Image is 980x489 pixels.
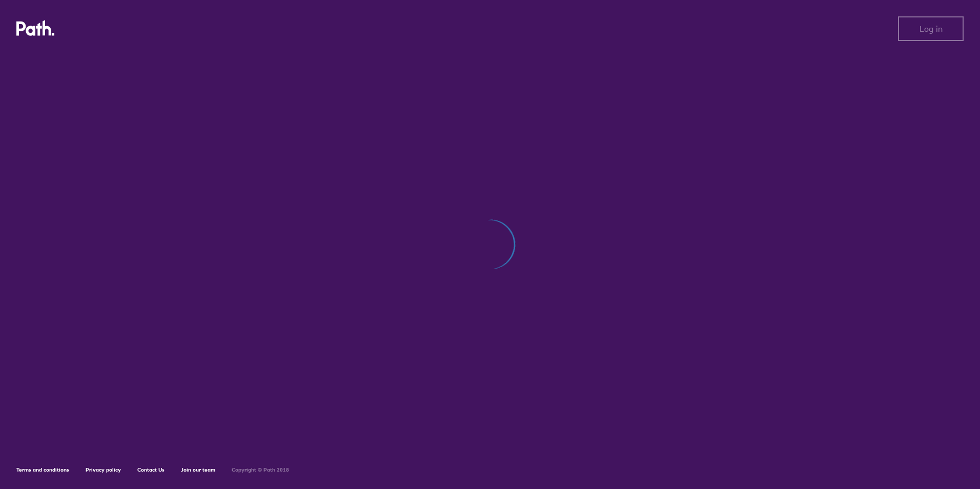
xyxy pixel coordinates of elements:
[920,24,943,33] span: Log in
[86,466,121,473] a: Privacy policy
[232,467,289,473] h6: Copyright © Path 2018
[137,466,165,473] a: Contact Us
[16,466,69,473] a: Terms and conditions
[898,16,964,41] button: Log in
[181,466,215,473] a: Join our team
